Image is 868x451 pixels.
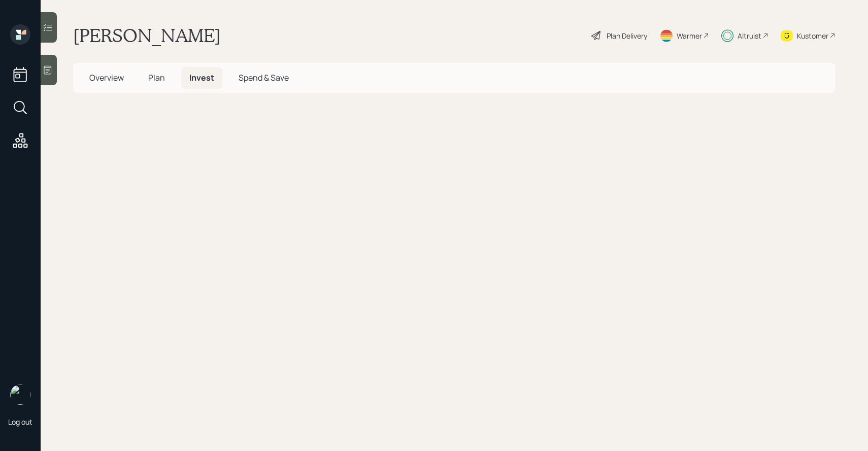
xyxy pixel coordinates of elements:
div: Warmer [677,30,702,41]
span: Invest [189,72,214,83]
div: Altruist [738,30,761,41]
span: Overview [89,72,124,83]
div: Plan Delivery [607,30,647,41]
div: Kustomer [797,30,828,41]
img: sami-boghos-headshot.png [10,385,30,405]
span: Spend & Save [239,72,289,83]
span: Plan [148,72,165,83]
div: Log out [8,417,32,427]
h1: [PERSON_NAME] [73,24,221,47]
